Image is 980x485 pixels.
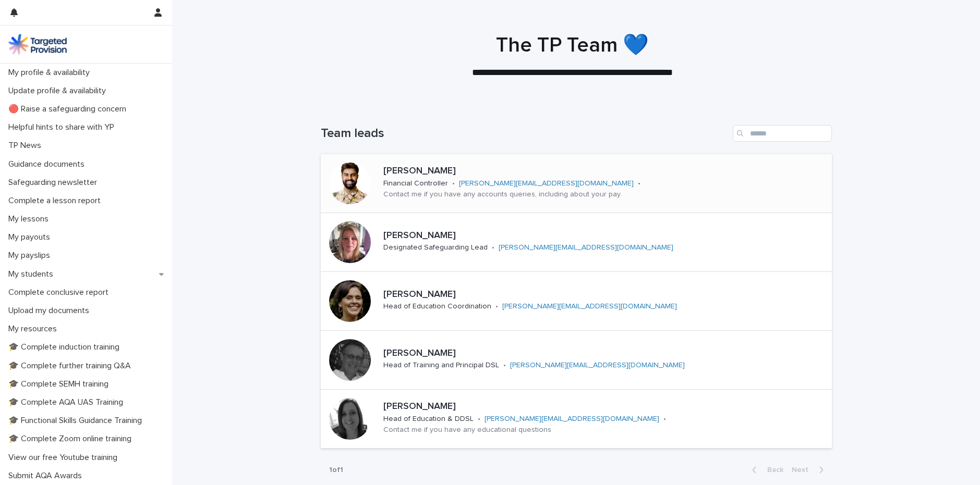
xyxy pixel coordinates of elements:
[4,196,109,206] p: Complete a lesson report
[4,232,58,242] p: My payouts
[4,104,135,114] p: 🔴 Raise a safeguarding concern
[321,457,352,483] p: 1 of 1
[495,302,498,311] p: •
[4,324,65,334] p: My resources
[4,269,62,279] p: My students
[383,348,757,359] p: [PERSON_NAME]
[383,166,828,177] p: [PERSON_NAME]
[383,243,488,252] p: Designated Safeguarding Lead
[383,401,828,413] p: [PERSON_NAME]
[383,289,749,301] p: [PERSON_NAME]
[383,426,551,434] p: Contact me if you have any educational questions
[792,466,815,474] span: Next
[4,141,50,151] p: TP News
[383,230,746,242] p: [PERSON_NAME]
[4,214,57,224] p: My lessons
[4,122,123,132] p: Helpful hints to share with YP
[485,415,659,422] a: [PERSON_NAME][EMAIL_ADDRESS][DOMAIN_NAME]
[452,179,455,188] p: •
[4,178,105,188] p: Safeguarding newsletter
[788,465,832,475] button: Next
[459,180,634,187] a: [PERSON_NAME][EMAIL_ADDRESS][DOMAIN_NAME]
[317,33,828,58] h1: The TP Team 💙
[733,125,832,142] input: Search
[4,342,128,352] p: 🎓 Complete induction training
[321,213,832,272] a: [PERSON_NAME]Designated Safeguarding Lead•[PERSON_NAME][EMAIL_ADDRESS][DOMAIN_NAME]
[4,416,150,426] p: 🎓 Functional Skills Guidance Training
[4,397,131,407] p: 🎓 Complete AQA UAS Training
[503,361,506,370] p: •
[638,179,640,188] p: •
[321,154,832,213] a: [PERSON_NAME]Financial Controller•[PERSON_NAME][EMAIL_ADDRESS][DOMAIN_NAME]•Contact me if you hav...
[383,415,474,424] p: Head of Education & DDSL
[4,288,117,297] p: Complete conclusive report
[4,453,126,463] p: View our free Youtube training
[4,251,58,260] p: My payslips
[8,34,67,55] img: M5nRWzHhSzIhMunXDL62
[383,361,499,370] p: Head of Training and Principal DSL
[321,390,832,449] a: [PERSON_NAME]Head of Education & DDSL•[PERSON_NAME][EMAIL_ADDRESS][DOMAIN_NAME]•Contact me if you...
[4,68,98,78] p: My profile & availability
[744,465,788,475] button: Back
[499,244,673,251] a: [PERSON_NAME][EMAIL_ADDRESS][DOMAIN_NAME]
[4,434,140,444] p: 🎓 Complete Zoom online training
[4,306,98,316] p: Upload my documents
[4,471,90,481] p: Submit AQA Awards
[663,415,666,424] p: •
[321,331,832,390] a: [PERSON_NAME]Head of Training and Principal DSL•[PERSON_NAME][EMAIL_ADDRESS][DOMAIN_NAME]
[761,466,783,474] span: Back
[383,179,448,188] p: Financial Controller
[4,159,93,169] p: Guidance documents
[4,379,117,389] p: 🎓 Complete SEMH training
[502,303,677,310] a: [PERSON_NAME][EMAIL_ADDRESS][DOMAIN_NAME]
[383,190,621,199] p: Contact me if you have any accounts queries, including about your pay
[321,126,729,141] h1: Team leads
[321,272,832,331] a: [PERSON_NAME]Head of Education Coordination•[PERSON_NAME][EMAIL_ADDRESS][DOMAIN_NAME]
[492,243,494,252] p: •
[383,302,491,311] p: Head of Education Coordination
[478,415,480,424] p: •
[4,86,114,96] p: Update profile & availability
[510,362,685,369] a: [PERSON_NAME][EMAIL_ADDRESS][DOMAIN_NAME]
[4,361,139,371] p: 🎓 Complete further training Q&A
